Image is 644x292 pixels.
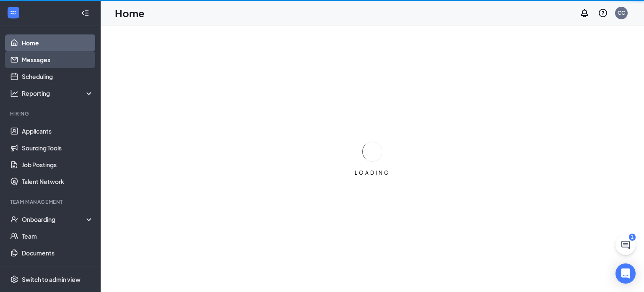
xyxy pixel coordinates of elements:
svg: ChatActive [621,240,631,250]
a: Home [22,34,93,51]
svg: Settings [10,275,18,284]
div: Reporting [22,89,94,97]
a: Job Postings [22,156,93,173]
svg: WorkstreamLogo [9,8,18,17]
a: Documents [22,245,93,261]
div: Onboarding [22,215,86,224]
a: Messages [22,51,93,68]
a: SurveysCrown [22,261,93,278]
a: Talent Network [22,173,93,190]
a: Team [22,228,93,245]
div: Switch to admin view [22,275,80,284]
a: Scheduling [22,68,93,85]
div: Open Intercom Messenger [615,263,636,284]
h1: Home [115,6,145,20]
svg: Analysis [10,89,18,97]
div: Hiring [10,110,92,117]
svg: Collapse [81,9,89,17]
div: CC [618,9,625,16]
div: LOADING [351,169,393,176]
a: Applicants [22,123,93,139]
svg: QuestionInfo [598,8,608,18]
button: ChatActive [615,235,636,255]
svg: UserCheck [10,215,18,224]
div: Team Management [10,198,92,205]
div: 1 [629,234,636,241]
svg: Notifications [579,8,589,18]
a: Sourcing Tools [22,139,93,156]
